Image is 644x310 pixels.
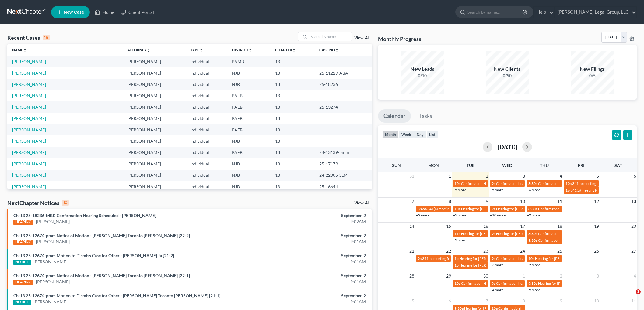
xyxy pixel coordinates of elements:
span: Hearing for [PERSON_NAME] [538,281,586,286]
span: 16 [483,223,489,230]
span: 7 [485,297,489,305]
span: 9a [492,181,495,186]
a: [PERSON_NAME] [12,59,46,64]
span: Hearing for [PERSON_NAME] [PERSON_NAME] [496,206,573,211]
td: [PERSON_NAME] [122,113,186,124]
span: Confirmation hearing for [PERSON_NAME] [538,181,607,186]
i: unfold_more [292,49,296,52]
span: 5 [411,297,415,305]
span: 8 [448,198,452,205]
td: 13 [270,90,314,101]
span: 15 [446,223,452,230]
span: 6 [633,172,637,180]
span: Confirmation Hearing for [PERSON_NAME] [538,238,608,243]
span: Wed [502,163,512,168]
div: 9:01AM [252,279,366,285]
span: 9:30a [528,281,537,286]
a: Ch-13 25-12674-pmm Motion to Dismiss Case for Other - [PERSON_NAME] Toronto [PERSON_NAME] [21-1] [13,293,220,298]
span: 8:45a [418,206,427,211]
td: 13 [270,56,314,67]
span: 11a [454,231,460,236]
span: 10a [565,181,572,186]
td: [PERSON_NAME] [122,135,186,147]
td: PAMB [227,56,270,67]
div: Recent Cases [7,34,50,41]
a: +2 more [527,213,540,217]
button: month [382,130,399,138]
td: NJB [227,135,270,147]
a: Chapterunfold_more [275,48,296,52]
td: 13 [270,158,314,169]
span: 5 [596,172,600,180]
td: [PERSON_NAME] [122,79,186,90]
td: Individual [185,113,227,124]
span: 1 [448,172,452,180]
td: 13 [270,67,314,79]
a: Calendar [378,109,411,123]
span: 8 [522,297,526,305]
td: PAEB [227,101,270,113]
a: Ch-13 25-12674-pmm Notice of Motion - [PERSON_NAME] Toronto [PERSON_NAME] [22-2] [13,233,190,238]
div: 10 [62,200,69,206]
a: +3 more [490,263,503,267]
td: 13 [270,113,314,124]
div: September, 2 [252,253,366,259]
a: Ch-13 25-12674-pmm Motion to Dismiss Case for Other - [PERSON_NAME] Ja [21-2] [13,253,174,258]
span: Tue [467,163,474,168]
span: 8:30a [528,181,537,186]
a: Typeunfold_more [190,48,203,52]
span: 31 [409,172,415,180]
td: Individual [185,90,227,101]
span: Sat [614,163,622,168]
td: 25-16644 [314,181,372,192]
div: 9:01AM [252,239,366,245]
div: NextChapter Notices [7,199,69,206]
span: 8:30a [528,206,537,211]
h3: Monthly Progress [378,35,421,43]
span: Sun [392,163,401,168]
a: [PERSON_NAME] [12,104,46,110]
a: +2 more [453,238,466,242]
td: 13 [270,147,314,158]
a: [PERSON_NAME] [33,259,67,265]
i: unfold_more [335,49,339,52]
span: 2 [485,172,489,180]
a: [PERSON_NAME] [12,150,46,155]
span: 1 [636,289,641,294]
i: unfold_more [248,49,252,52]
span: Hearing for [PERSON_NAME] [461,206,509,211]
a: [PERSON_NAME] [12,127,46,132]
span: 10 [520,198,526,205]
span: 4 [633,272,637,280]
td: PAEB [227,124,270,135]
a: Client Portal [117,7,157,18]
span: 341(a) meeting for [PERSON_NAME] [570,188,629,192]
span: 9a [492,206,495,211]
span: 10a [454,181,460,186]
a: Nameunfold_more [12,48,27,52]
td: [PERSON_NAME] [122,101,186,113]
span: 3 [596,272,600,280]
input: Search by name... [309,32,352,41]
td: [PERSON_NAME] [122,147,186,158]
div: 0/50 [486,73,529,79]
span: Hearing for [PERSON_NAME] [461,231,509,236]
span: 3 [522,172,526,180]
span: 2 [559,272,563,280]
span: 26 [593,247,600,255]
span: 19 [593,223,600,230]
span: 1p [454,256,459,261]
td: NJB [227,79,270,90]
td: [PERSON_NAME] [122,90,186,101]
i: unfold_more [23,49,27,52]
span: 9a [492,256,495,261]
a: [PERSON_NAME] Legal Group, LLC [555,7,636,18]
span: Hearing for [PERSON_NAME] [496,231,544,236]
span: Hearing for [PERSON_NAME] [459,263,507,267]
div: New Filings [571,66,614,73]
td: Individual [185,67,227,79]
span: Hearing for [PERSON_NAME] [459,256,507,261]
td: 13 [270,124,314,135]
span: Thu [540,163,549,168]
div: HEARING [13,220,33,225]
